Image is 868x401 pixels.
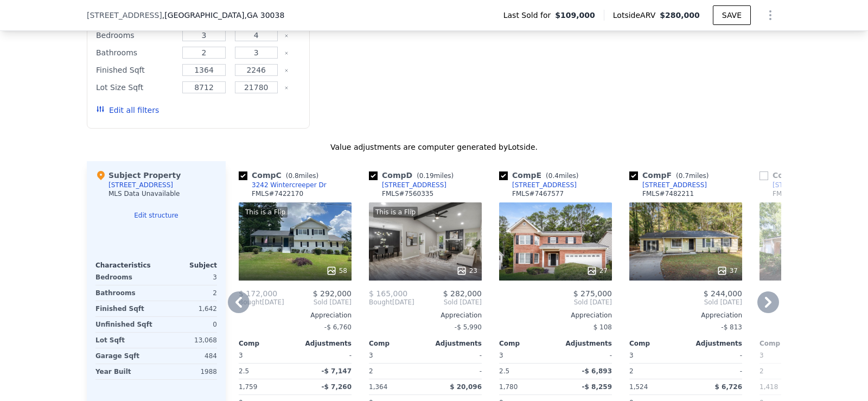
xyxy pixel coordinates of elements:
[95,301,154,316] div: Finished Sqft
[158,364,217,379] div: 1988
[512,189,564,198] div: FMLS # 7467577
[369,383,387,391] span: 1,364
[326,265,347,276] div: 58
[455,323,482,331] span: -$ 5,990
[369,170,458,181] div: Comp D
[95,261,156,270] div: Characteristics
[679,172,689,180] span: 0.7
[95,170,181,181] div: Subject Property
[548,172,559,180] span: 0.4
[284,34,289,38] button: Clear
[324,323,352,331] span: -$ 6,760
[759,383,778,391] span: 1,418
[95,285,154,301] div: Bathrooms
[499,298,612,307] span: Sold [DATE]
[556,339,612,348] div: Adjustments
[629,181,707,189] a: [STREET_ADDRESS]
[313,289,352,298] span: $ 292,000
[95,348,154,364] div: Garage Sqft
[96,45,176,60] div: Bathrooms
[582,367,612,375] span: -$ 6,893
[239,352,243,359] span: 3
[721,323,742,331] span: -$ 813
[629,339,686,348] div: Comp
[499,170,583,181] div: Comp E
[382,181,446,189] div: [STREET_ADDRESS]
[512,181,577,189] div: [STREET_ADDRESS]
[108,181,173,189] div: [STREET_ADDRESS]
[295,339,352,348] div: Adjustments
[412,172,458,180] span: ( miles)
[369,352,373,359] span: 3
[158,317,217,332] div: 0
[382,189,433,198] div: FMLS # 7560335
[288,172,298,180] span: 0.8
[96,105,159,116] button: Edit all filters
[369,298,392,307] span: Bought
[573,289,612,298] span: $ 275,000
[688,348,742,363] div: -
[715,383,742,391] span: $ 6,726
[759,170,848,181] div: Comp G
[541,172,583,180] span: ( miles)
[586,265,608,276] div: 27
[158,333,217,348] div: 13,068
[613,10,660,21] span: Lotside ARV
[373,207,418,218] div: This is a Flip
[450,383,482,391] span: $ 20,096
[158,285,217,301] div: 2
[660,11,700,20] span: $280,000
[252,181,327,189] div: 3242 Wintercreeper Dr
[759,339,816,348] div: Comp
[759,352,764,359] span: 3
[369,289,407,298] span: $ 165,000
[629,352,634,359] span: 3
[95,317,154,332] div: Unfinished Sqft
[499,352,503,359] span: 3
[239,298,262,307] span: Bought
[239,383,257,391] span: 1,759
[503,10,556,21] span: Last Sold for
[158,270,217,285] div: 3
[713,5,751,25] button: SAVE
[369,364,423,379] div: 2
[244,11,284,20] span: , GA 30038
[95,333,154,348] div: Lot Sqft
[239,170,323,181] div: Comp C
[414,298,482,307] span: Sold [DATE]
[252,189,303,198] div: FMLS # 7422170
[239,339,295,348] div: Comp
[282,172,323,180] span: ( miles)
[642,181,707,189] div: [STREET_ADDRESS]
[239,289,277,298] span: $ 172,000
[582,383,612,391] span: -$ 8,259
[369,298,414,307] div: [DATE]
[686,339,742,348] div: Adjustments
[499,383,518,391] span: 1,780
[427,348,482,363] div: -
[156,261,217,270] div: Subject
[284,68,289,73] button: Clear
[95,211,217,220] button: Edit structure
[419,172,434,180] span: 0.19
[87,142,781,152] div: Value adjustments are computer generated by Lotside .
[239,181,327,189] a: 3242 Wintercreeper Dr
[642,189,694,198] div: FMLS # 7482211
[629,364,684,379] div: 2
[239,364,293,379] div: 2.5
[456,265,477,276] div: 23
[96,28,176,43] div: Bedrooms
[427,364,482,379] div: -
[499,364,553,379] div: 2.5
[773,189,824,198] div: FMLS # 7491189
[162,10,285,21] span: , [GEOGRAPHIC_DATA]
[108,189,180,198] div: MLS Data Unavailable
[158,301,217,316] div: 1,642
[425,339,482,348] div: Adjustments
[629,298,742,307] span: Sold [DATE]
[369,311,482,320] div: Appreciation
[499,311,612,320] div: Appreciation
[322,383,352,391] span: -$ 7,260
[239,311,352,320] div: Appreciation
[243,207,288,218] div: This is a Flip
